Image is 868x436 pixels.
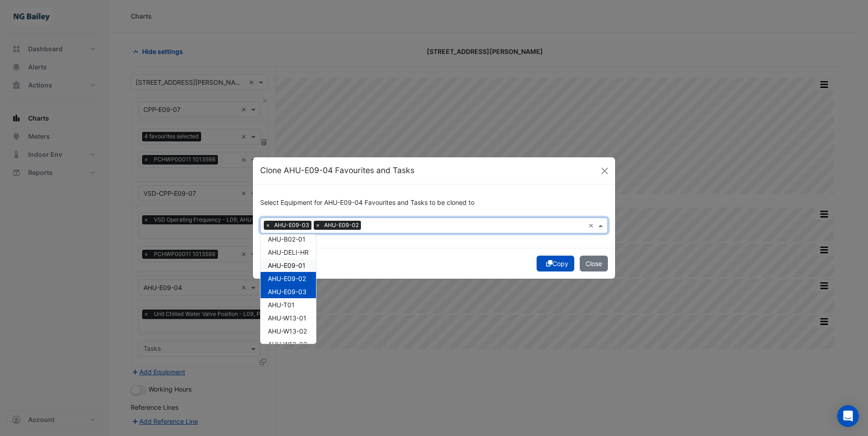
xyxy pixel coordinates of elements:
button: Close [598,164,612,178]
button: Copy [537,256,574,271]
span: AHU-E09-01 [268,262,306,269]
button: Close [580,256,608,271]
span: AHU-W13-01 [268,314,306,322]
span: × [314,221,322,230]
span: × [264,221,272,230]
span: AHU-E09-02 [268,275,306,282]
span: AHU-B02-01 [268,235,306,243]
span: AHU-W13-03 [268,340,307,348]
h6: Select Equipment for AHU-E09-04 Favourites and Tasks to be cloned to [260,199,608,207]
h5: Clone AHU-E09-04 Favourites and Tasks [260,165,414,176]
span: Clear [588,221,596,230]
span: AHU-E09-03 [272,221,311,230]
span: AHU-DELI-HR [268,248,309,256]
span: AHU-W13-02 [268,327,307,335]
ng-dropdown-panel: Options list [260,234,316,344]
span: AHU-T01 [268,301,295,309]
span: AHU-E09-03 [268,288,306,296]
div: Open Intercom Messenger [837,405,859,427]
span: AHU-E09-02 [322,221,361,230]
